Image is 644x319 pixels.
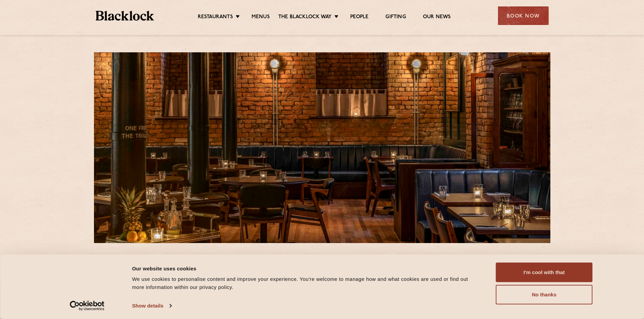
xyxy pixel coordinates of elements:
img: BL_Textured_Logo-footer-cropped.svg [96,11,154,21]
a: Show details [132,301,171,311]
a: Menus [252,14,270,21]
a: The Blacklock Way [278,14,332,21]
a: Gifting [385,14,406,21]
div: We use cookies to personalise content and improve your experience. You're welcome to manage how a... [132,275,481,291]
a: Restaurants [198,14,233,21]
button: I'm cool with that [496,263,593,282]
div: Book Now [498,6,549,25]
a: Our News [423,14,451,21]
button: No thanks [496,285,593,304]
a: People [350,14,368,21]
div: Our website uses cookies [132,264,481,272]
a: Usercentrics Cookiebot - opens in a new window [57,301,117,311]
